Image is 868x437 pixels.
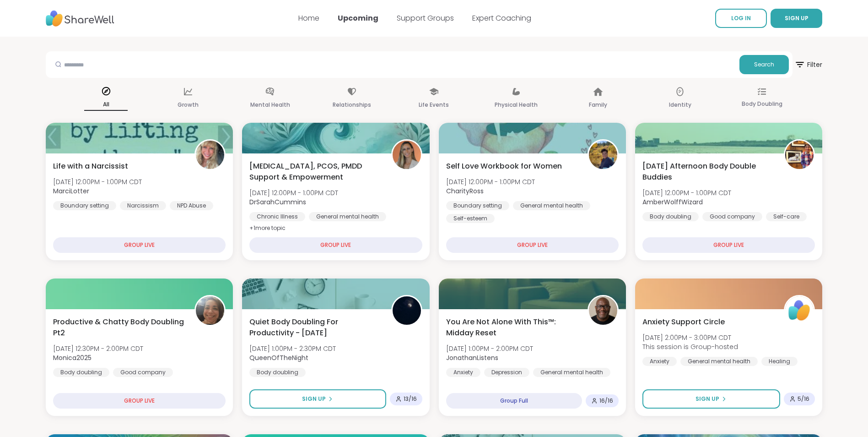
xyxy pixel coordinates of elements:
span: [MEDICAL_DATA], PCOS, PMDD Support & Empowerment [249,161,381,183]
span: Sign Up [302,395,326,403]
img: ShareWell [785,296,814,325]
p: Physical Health [495,99,538,110]
div: Good company [113,368,173,377]
img: QueenOfTheNight [393,296,421,325]
div: GROUP LIVE [446,237,619,253]
span: Life with a Narcissist [53,161,128,172]
span: Productive & Chatty Body Doubling Pt2 [53,317,184,339]
div: General mental health [513,201,590,210]
div: GROUP LIVE [53,237,226,253]
img: Monica2025 [196,296,224,325]
span: You Are Not Alone With This™: Midday Reset [446,317,577,339]
p: All [84,99,128,111]
a: Expert Coaching [472,13,531,23]
a: LOG IN [715,9,767,28]
div: Good company [702,212,762,221]
b: Monica2025 [53,353,92,362]
span: [DATE] 12:00PM - 1:00PM CDT [53,177,142,186]
b: AmberWolffWizard [642,197,703,207]
img: ShareWell Nav Logo [46,6,114,31]
div: Healing [761,357,798,366]
p: Body Doubling [742,98,782,109]
b: QueenOfTheNight [249,353,308,362]
span: Quiet Body Doubling For Productivity - [DATE] [249,317,381,339]
div: Anxiety [642,357,677,366]
div: Chronic Illness [249,212,305,221]
div: General mental health [533,368,610,377]
span: Filter [794,54,822,76]
div: Depression [484,368,529,377]
span: Search [754,60,774,69]
button: Sign Up [642,389,780,409]
div: Narcissism [120,201,166,210]
p: Growth [178,99,199,110]
b: MarciLotter [53,186,89,196]
p: Identity [669,99,691,110]
img: DrSarahCummins [393,141,421,169]
img: CharityRoss [589,141,617,169]
span: Anxiety Support Circle [642,317,725,328]
div: GROUP LIVE [642,237,815,253]
a: Home [298,13,319,23]
a: Upcoming [338,13,378,23]
p: Mental Health [250,99,290,110]
div: Self-esteem [446,214,495,223]
div: Body doubling [249,368,306,377]
span: [DATE] 1:00PM - 2:30PM CDT [249,344,336,353]
img: JonathanListens [589,296,617,325]
span: [DATE] 12:00PM - 1:00PM CDT [642,188,731,197]
img: MarciLotter [196,141,224,169]
div: Body doubling [53,368,109,377]
span: [DATE] 1:00PM - 2:00PM CDT [446,344,533,353]
b: DrSarahCummins [249,197,306,207]
span: 5 / 16 [798,395,809,403]
b: JonathanListens [446,353,498,362]
div: General mental health [680,357,758,366]
span: This session is Group-hosted [642,342,738,351]
button: SIGN UP [771,9,822,28]
a: Support Groups [397,13,454,23]
div: Anxiety [446,368,480,377]
div: GROUP LIVE [53,393,226,409]
p: Relationships [333,99,371,110]
div: GROUP LIVE [249,237,422,253]
button: Sign Up [249,389,386,409]
div: Boundary setting [446,201,509,210]
span: Sign Up [695,395,719,403]
span: [DATE] 12:30PM - 2:00PM CDT [53,344,143,353]
button: Search [739,55,789,74]
b: CharityRoss [446,186,484,196]
span: [DATE] 12:00PM - 1:00PM CDT [446,177,535,186]
span: [DATE] Afternoon Body Double Buddies [642,161,774,183]
div: Boundary setting [53,201,116,210]
img: AmberWolffWizard [785,141,814,169]
p: Family [589,99,607,110]
div: General mental health [309,212,386,221]
span: 13 / 16 [404,395,417,403]
span: SIGN UP [785,14,809,22]
span: [DATE] 2:00PM - 3:00PM CDT [642,333,738,342]
span: [DATE] 12:00PM - 1:00PM CDT [249,188,338,197]
span: 16 / 16 [599,397,613,404]
div: Body doubling [642,212,699,221]
span: LOG IN [731,14,751,22]
span: Self Love Workbook for Women [446,161,562,172]
button: Filter [794,51,822,78]
div: Self-care [766,212,807,221]
div: NPD Abuse [170,201,213,210]
div: Group Full [446,393,582,409]
p: Life Events [419,99,449,110]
